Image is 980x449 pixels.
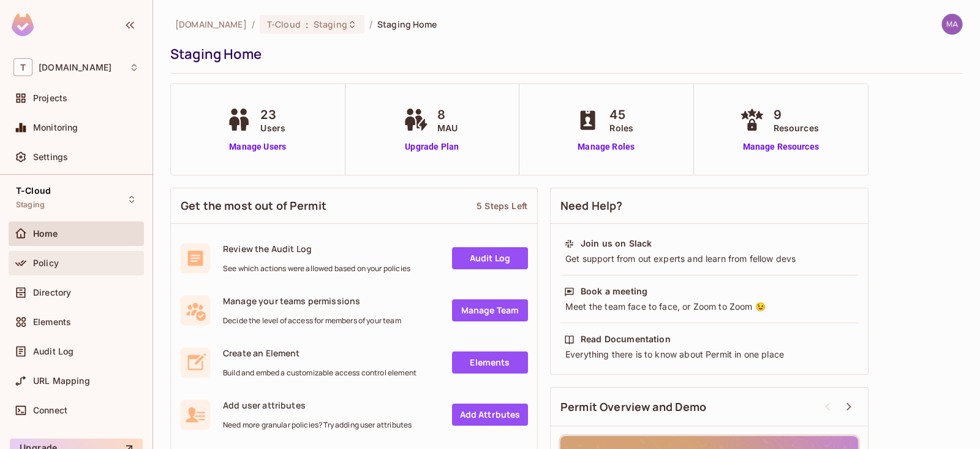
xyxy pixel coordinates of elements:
[564,301,854,313] div: Meet the team face to face, or Zoom to Zoom 😉
[609,106,633,124] span: 45
[260,121,285,134] span: Users
[560,399,707,415] span: Permit Overview and Demo
[437,121,458,134] span: MAU
[224,140,292,153] a: Manage Users
[33,152,68,162] span: Settings
[223,347,417,359] span: Create an Element
[477,200,527,212] div: 5 Steps Left
[39,63,111,72] span: Workspace: t-mobile.com
[33,376,90,386] span: URL Mapping
[33,258,59,268] span: Policy
[581,333,671,345] div: Read Documentation
[33,93,67,103] span: Projects
[564,348,854,361] div: Everything there is to know about Permit in one place
[260,106,285,124] span: 23
[369,18,372,30] li: /
[452,351,528,374] a: Elements
[12,13,34,36] img: SReyMgAAAABJRU5ErkJggg==
[609,121,633,134] span: Roles
[452,247,528,269] a: Audit Log
[223,243,410,255] span: Review the Audit Log
[13,58,32,76] span: T
[267,18,301,30] span: T-Cloud
[560,198,623,213] span: Need Help?
[737,140,825,153] a: Manage Resources
[573,140,639,153] a: Manage Roles
[581,237,652,250] div: Join us on Slack
[33,347,73,356] span: Audit Log
[223,399,412,411] span: Add user attributes
[16,200,45,210] span: Staging
[170,45,957,63] div: Staging Home
[437,106,458,124] span: 8
[774,106,819,124] span: 9
[305,20,309,29] span: :
[401,140,464,153] a: Upgrade Plan
[942,14,962,34] img: maheshbabu.samsani1@t-mobile.com
[452,299,528,321] a: Manage Team
[252,18,255,30] li: /
[33,229,58,239] span: Home
[33,317,71,327] span: Elements
[33,123,78,132] span: Monitoring
[774,121,819,134] span: Resources
[377,18,437,30] span: Staging Home
[16,186,51,196] span: T-Cloud
[223,295,401,307] span: Manage your teams permissions
[223,316,401,326] span: Decide the level of access for members of your team
[223,368,417,378] span: Build and embed a customizable access control element
[581,285,647,297] div: Book a meeting
[452,404,528,426] a: Add Attrbutes
[223,264,410,274] span: See which actions were allowed based on your policies
[564,253,854,265] div: Get support from out experts and learn from fellow devs
[314,18,347,30] span: Staging
[33,405,67,415] span: Connect
[33,288,71,297] span: Directory
[181,198,326,213] span: Get the most out of Permit
[175,18,247,30] span: the active workspace
[223,420,412,430] span: Need more granular policies? Try adding user attributes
